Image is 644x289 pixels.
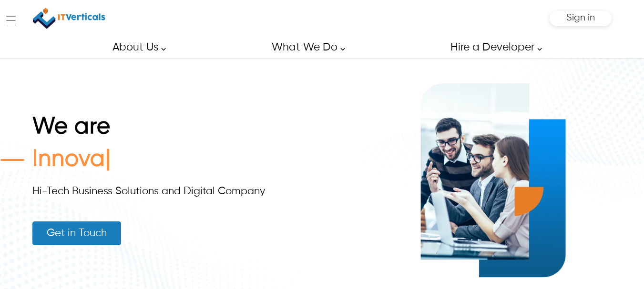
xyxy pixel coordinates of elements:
a: What We Do [261,37,350,58]
img: itv-about-us-innovative [351,78,612,281]
a: IT Verticals Inc [32,5,106,32]
a: Get in Touch [32,221,121,245]
div: Hi-Tech Business Solutions and Digital Company [32,185,351,198]
a: Sign in [566,16,595,22]
a: Hire a Developer [440,37,547,58]
h1: We are [32,113,351,146]
span: Innova [32,148,105,171]
img: IT Verticals Inc [33,5,105,32]
span: Sign in [566,13,595,23]
a: About Us [102,37,171,58]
